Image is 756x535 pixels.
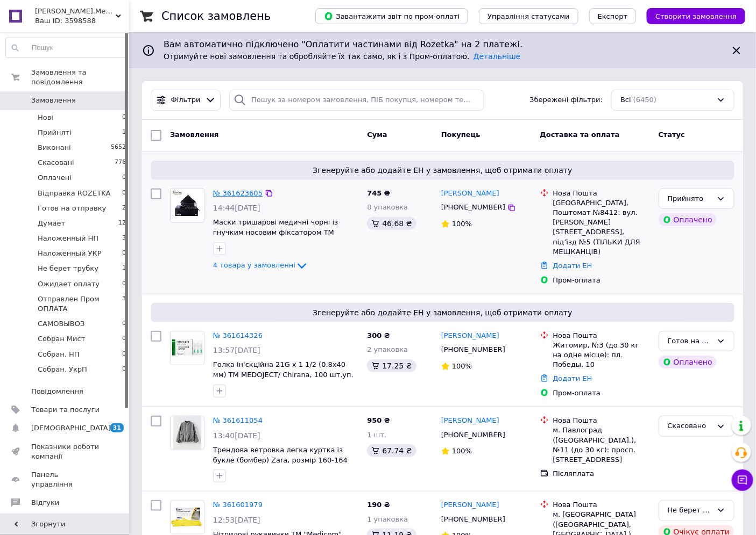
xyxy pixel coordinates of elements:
a: [PERSON_NAME] [441,500,499,510]
span: 0 [122,334,126,344]
span: Отправлен Пром ОПЛАТА [38,294,122,314]
a: Фото товару [170,189,204,223]
a: Фото товару [170,500,204,534]
span: (6450) [633,96,656,104]
span: 950 ₴ [367,416,390,424]
h1: Список замовлень [161,10,271,23]
span: Собран. УкрП [38,365,87,374]
span: Отримуйте нові замовлення та обробляйте їх так само, як і з Пром-оплатою. [164,52,521,61]
span: 190 ₴ [367,501,390,509]
span: 300 ₴ [367,331,390,339]
span: 12 [118,219,126,228]
div: Скасовано [668,421,712,432]
a: Фото товару [170,416,204,450]
div: 17.25 ₴ [367,359,416,372]
a: Трендова ветровка легка куртка із букле (бомбер) Zara, розмір 160-164 см / xs/s [213,446,348,474]
span: САМОВЫВОЗ [38,319,84,329]
div: Житомир, №3 (до 30 кг на одне місце): пл. Победы, 10 [553,341,650,370]
span: 13:57[DATE] [213,346,260,355]
button: Завантажити звіт по пром-оплаті [315,8,468,24]
span: Завантажити звіт по пром-оплаті [324,11,460,21]
img: Фото товару [171,331,204,365]
a: Детальніше [474,52,521,61]
div: Пром-оплата [553,276,650,285]
span: Збережені фільтри: [529,95,603,105]
span: Наложенный УКР [38,249,102,258]
span: Замовлення [31,96,76,105]
span: Товари та послуги [31,405,100,415]
span: 14:44[DATE] [213,204,260,212]
div: Оплачено [659,213,717,226]
span: Не берет трубку [38,264,98,273]
span: Відправка ROZETKA [38,189,110,198]
img: Фото товару [171,189,204,222]
input: Пошук за номером замовлення, ПІБ покупця, номером телефону, Email, номером накладної [229,90,484,111]
span: Статус [659,131,686,139]
a: Створити замовлення [636,12,745,20]
a: Фото товару [170,331,204,365]
span: Вам автоматично підключено "Оплатити частинами від Rozetka" на 2 платежі. [164,39,722,51]
span: Viktory.MedSpaBeauty [35,6,116,16]
span: 0 [122,173,126,183]
span: Замовлення та повідомлення [31,68,129,87]
span: Голка ін'єкційна 21G x 1 1/2 (0.8x40 мм) ТМ MEDOJECT/ Chirana, 100 шт.уп. [213,360,354,379]
span: Експорт [598,12,628,20]
div: [PHONE_NUMBER] [439,343,507,357]
span: 100% [452,220,472,228]
span: 31 [110,423,124,432]
div: Нова Пошта [553,331,650,341]
span: 1 упаковка [367,515,408,523]
a: [PERSON_NAME] [441,189,499,199]
span: Фільтри [171,95,201,105]
button: Чат з покупцем [732,469,753,491]
span: Думает [38,219,65,228]
span: 3 [122,294,126,314]
span: [DEMOGRAPHIC_DATA] [31,423,111,433]
span: Показники роботи компанії [31,442,100,461]
span: 745 ₴ [367,189,390,197]
span: Наложенный НП [38,234,98,243]
div: 46.68 ₴ [367,217,416,230]
span: Доставка та оплата [540,131,620,139]
div: [PHONE_NUMBER] [439,512,507,526]
a: Маски тришарові медичні чорні із гнучким носовим фіксатором ТМ "SanGig" чорні [213,218,338,246]
span: Всі [620,95,631,105]
div: Нова Пошта [553,416,650,425]
span: Відгуки [31,498,59,508]
span: Оплачені [38,173,72,183]
a: № 361611054 [213,416,263,424]
input: Пошук [6,38,126,57]
div: Ваш ID: 3598588 [35,16,129,26]
img: Фото товару [171,501,204,534]
span: 2 [122,204,126,213]
span: 3 [122,234,126,243]
span: 0 [122,350,126,359]
span: 0 [122,249,126,258]
span: 0 [122,365,126,374]
span: 12:53[DATE] [213,516,260,524]
span: Прийняті [38,128,71,138]
span: 0 [122,319,126,329]
span: Повідомлення [31,387,83,396]
span: 8 упаковка [367,203,408,211]
span: Ожидает оплату [38,279,100,289]
span: Cума [367,131,387,139]
a: № 361601979 [213,501,263,509]
span: 0 [122,279,126,289]
span: Панель управління [31,470,100,489]
div: Нова Пошта [553,189,650,198]
span: 13:40[DATE] [213,431,260,440]
div: м. Павлоград ([GEOGRAPHIC_DATA].), №11 (до 30 кг): просп. [STREET_ADDRESS] [553,425,650,465]
span: Згенеруйте або додайте ЕН у замовлення, щоб отримати оплату [155,307,730,318]
span: 4 товара у замовленні [213,261,295,269]
div: Прийнято [668,193,712,205]
div: Оплачено [659,356,717,368]
button: Управління статусами [479,8,578,24]
div: [PHONE_NUMBER] [439,200,507,214]
span: Управління статусами [487,12,570,20]
span: Нові [38,113,53,122]
a: 4 товара у замовленні [213,261,308,269]
a: № 361623605 [213,189,263,197]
